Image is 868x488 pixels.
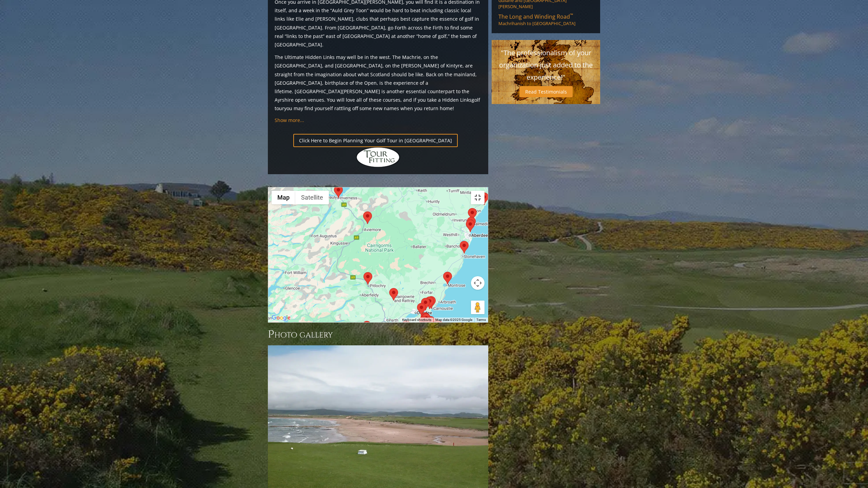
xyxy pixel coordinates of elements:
a: Click Here to Begin Planning Your Golf Tour in [GEOGRAPHIC_DATA] [293,134,458,147]
a: Show more... [275,117,304,123]
button: Drag Pegman onto the map to open Street View [471,301,485,314]
p: The Ultimate Hidden Links may well be in the west. The Machrie, on the [GEOGRAPHIC_DATA], and [GE... [275,53,481,113]
button: Keyboard shortcuts [402,318,431,322]
h3: Photo Gallery [268,328,488,341]
a: The Long and Winding Road™Machrihanish to [GEOGRAPHIC_DATA] [498,13,593,26]
a: Open this area in Google Maps (opens a new window) [270,313,292,322]
span: The Long and Winding Road [498,13,573,20]
a: Terms [476,318,486,322]
p: "The professionalism of your organization just added to the experience!" [498,47,593,83]
span: Map data ©2025 Google [435,318,472,322]
a: Read Testimonials [519,86,573,97]
img: Google [270,313,292,322]
button: Toggle fullscreen view [471,191,485,204]
button: Map camera controls [471,276,485,290]
sup: ™ [570,12,573,18]
img: Hidden Links [356,147,400,167]
button: Show satellite imagery [295,191,329,204]
button: Show street map [272,191,295,204]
